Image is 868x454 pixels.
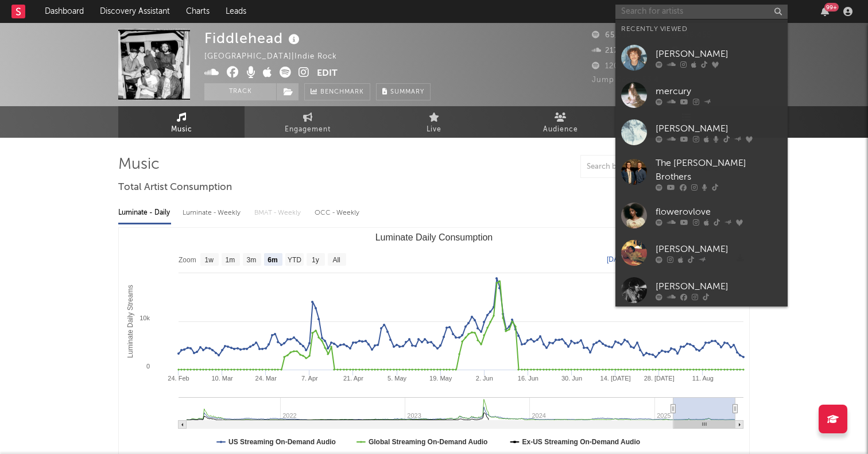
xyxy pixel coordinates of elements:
[429,375,452,382] text: 19. May
[118,203,171,223] div: Luminate - Daily
[656,157,782,184] div: The [PERSON_NAME] Brothers
[255,375,277,382] text: 24. Mar
[607,255,629,263] text: [DATE]
[312,256,319,264] text: 1y
[615,76,788,114] a: mercury
[656,205,782,219] div: flowerovlove
[656,242,782,256] div: [PERSON_NAME]
[183,203,243,223] div: Luminate - Weekly
[126,285,134,358] text: Luminate Daily Streams
[656,47,782,61] div: [PERSON_NAME]
[146,363,150,370] text: 0
[543,123,578,137] span: Audience
[497,106,623,138] a: Audience
[247,256,257,264] text: 3m
[369,438,488,446] text: Global Streaming On-Demand Audio
[304,83,370,100] a: Benchmark
[317,67,338,81] button: Edit
[204,83,276,100] button: Track
[390,89,424,95] span: Summary
[656,84,782,98] div: mercury
[600,375,631,382] text: 14. [DATE]
[228,438,336,446] text: US Streaming On-Demand Audio
[118,106,245,138] a: Music
[376,83,431,100] button: Summary
[179,256,196,264] text: Zoom
[320,86,364,99] span: Benchmark
[204,50,350,64] div: [GEOGRAPHIC_DATA] | Indie Rock
[644,375,675,382] text: 28. [DATE]
[592,32,631,39] span: 65,330
[621,22,782,36] div: Recently Viewed
[204,29,303,48] div: Fiddlehead
[315,203,361,223] div: OCC - Weekly
[615,5,788,19] input: Search for artists
[821,7,829,16] button: 99+
[427,123,441,137] span: Live
[205,256,214,264] text: 1w
[268,256,277,264] text: 6m
[518,375,538,382] text: 16. Jun
[168,375,189,382] text: 24. Feb
[476,375,493,382] text: 2. Jun
[171,123,192,137] span: Music
[592,63,706,70] span: 120,529 Monthly Listeners
[211,375,233,382] text: 10. Mar
[387,375,407,382] text: 5. May
[561,375,582,382] text: 30. Jun
[656,280,782,293] div: [PERSON_NAME]
[285,123,331,137] span: Engagement
[824,3,839,11] div: 99 +
[615,197,788,234] a: flowerovlove
[343,375,363,382] text: 21. Apr
[615,114,788,151] a: [PERSON_NAME]
[692,375,714,382] text: 11. Aug
[615,234,788,271] a: [PERSON_NAME]
[118,181,232,195] span: Total Artist Consumption
[656,122,782,135] div: [PERSON_NAME]
[592,76,659,84] span: Jump Score: 53.4
[615,151,788,197] a: The [PERSON_NAME] Brothers
[332,256,340,264] text: All
[139,315,150,321] text: 10k
[375,232,493,242] text: Luminate Daily Consumption
[615,39,788,76] a: [PERSON_NAME]
[592,47,618,55] span: 217
[288,256,301,264] text: YTD
[581,162,702,172] input: Search by song name or URL
[301,375,318,382] text: 7. Apr
[226,256,235,264] text: 1m
[371,106,497,138] a: Live
[245,106,371,138] a: Engagement
[615,271,788,309] a: [PERSON_NAME]
[522,438,641,446] text: Ex-US Streaming On-Demand Audio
